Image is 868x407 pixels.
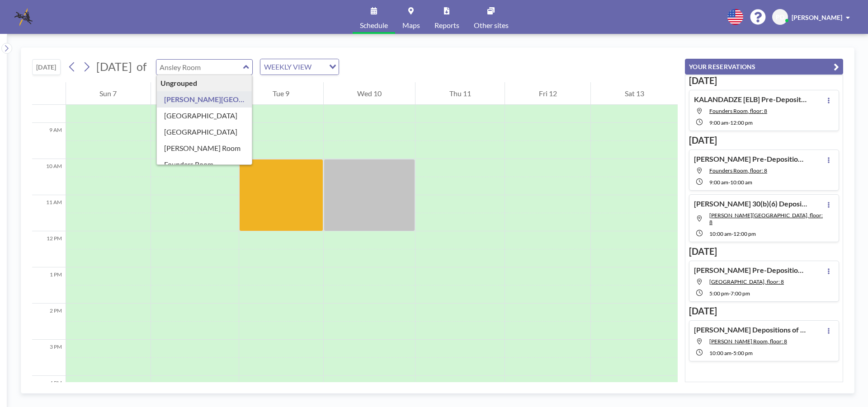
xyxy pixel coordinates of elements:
span: 10:00 AM [730,179,752,186]
span: - [731,230,733,237]
span: 5:00 PM [733,350,753,356]
div: Fri 12 [505,82,590,105]
input: Ansley Room [156,60,243,75]
div: 10 AM [32,159,66,195]
span: 9:00 AM [709,179,728,186]
span: Founders Room, floor: 8 [709,167,767,174]
h3: [DATE] [689,135,839,146]
img: organization-logo [14,8,33,26]
div: Search for option [260,59,339,75]
span: 10:00 AM [709,350,731,356]
input: Search for option [314,61,324,73]
span: Maps [402,22,420,29]
div: 1 PM [32,267,66,304]
span: - [728,119,730,126]
h4: KALANDADZE [ELB] Pre-Deposition Meeting with [PERSON_NAME] (booked by [PERSON_NAME] for [PERSON_N... [694,95,807,104]
span: 7:00 PM [731,290,750,297]
div: [PERSON_NAME][GEOGRAPHIC_DATA] [157,91,252,108]
div: Mon 8 [151,82,239,105]
span: Other sites [474,22,509,29]
span: PD [776,13,784,21]
div: 2 PM [32,304,66,340]
span: WEEKLY VIEW [262,61,313,73]
span: - [728,179,730,186]
h3: [DATE] [689,305,839,317]
div: [PERSON_NAME] Room [157,140,252,156]
button: [DATE] [32,59,61,75]
div: 3 PM [32,340,66,376]
div: Sat 13 [591,82,678,105]
div: Ungrouped [157,75,252,91]
span: 12:00 PM [733,230,756,237]
span: of [137,60,146,74]
span: - [729,290,731,297]
span: [DATE] [96,60,132,73]
span: Ansley Room, floor: 8 [709,212,823,225]
div: 8 AM [32,87,66,123]
div: 11 AM [32,195,66,231]
span: Currie Room, floor: 8 [709,338,787,345]
h4: [PERSON_NAME] Pre-Deposition Meeting with [PERSON_NAME] & [PERSON_NAME] [694,266,807,275]
h4: [PERSON_NAME] Depositions of [PERSON_NAME] & CGM Trucking [694,325,807,334]
div: Thu 11 [415,82,505,105]
span: 10:00 AM [709,230,731,237]
div: 9 AM [32,123,66,159]
span: Reports [434,22,459,29]
div: Founders Room [157,156,252,173]
div: [GEOGRAPHIC_DATA] [157,108,252,124]
span: [PERSON_NAME] [792,14,842,21]
div: Tue 9 [239,82,323,105]
span: Schedule [360,22,388,29]
div: [GEOGRAPHIC_DATA] [157,124,252,140]
span: 12:00 PM [730,119,753,126]
span: Founders Room, floor: 8 [709,108,767,114]
h3: [DATE] [689,75,839,86]
span: 5:00 PM [709,290,729,297]
h4: [PERSON_NAME] 30(b)(6) Deposition of [PERSON_NAME] Enterprises (witness [PERSON_NAME]) [694,199,807,208]
button: YOUR RESERVATIONS [685,59,843,75]
div: Sun 7 [66,82,151,105]
span: - [731,350,733,356]
div: 12 PM [32,231,66,267]
div: Wed 10 [324,82,415,105]
span: 9:00 AM [709,119,728,126]
h3: [DATE] [689,246,839,257]
span: Buckhead Room, floor: 8 [709,278,784,285]
h4: [PERSON_NAME] Pre-Deposition Meeting with [PERSON_NAME] Enterprises (witness [PERSON_NAME]) [694,154,807,164]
